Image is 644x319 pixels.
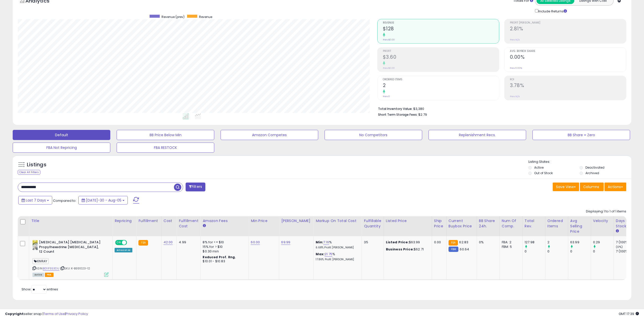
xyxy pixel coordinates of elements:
span: All listings currently available for purchase on Amazon [32,273,44,277]
div: Markup on Total Cost [316,218,360,224]
span: Show: entries [22,287,58,292]
button: Amazon Competes [221,130,318,140]
div: Amazon AI [115,248,132,252]
span: Profit [383,50,499,53]
span: Columns [583,184,599,189]
span: Last 7 Days [26,198,46,203]
b: Listed Price: [386,240,409,245]
div: Current Buybox Price [449,218,475,229]
th: The percentage added to the cost of goods (COGS) that forms the calculator for Min & Max prices. [314,216,362,236]
b: Short Term Storage Fees: [378,112,418,117]
div: Repricing [115,218,134,224]
span: 60.64 [460,247,469,252]
small: Prev: $0.00 [383,38,395,41]
a: 60.00 [251,240,260,245]
button: Columns [580,183,604,191]
span: $2.79 [418,112,427,117]
label: Out of Stock [534,171,553,175]
div: BB Share 24h. [479,218,497,229]
h5: Listings [27,161,46,168]
span: Profit [PERSON_NAME] [510,22,626,24]
div: 4.99 [179,240,196,245]
label: Archived [585,171,599,175]
div: 7 (100%) [616,240,636,245]
div: [PERSON_NAME] [281,218,311,224]
div: Ship Price [434,218,444,229]
img: 51wZdkE5xZL._SL40_.jpg [32,240,38,250]
button: Filters [186,183,205,191]
div: $62.71 [386,247,428,252]
div: Amazon Fees [203,218,246,224]
small: Prev: 0.00% [510,67,522,70]
span: 2025-08-13 17:39 GMT [619,311,639,316]
div: Avg Selling Price [570,218,589,234]
div: 0 [593,249,614,254]
span: Compared to: [53,198,76,203]
span: Ordered Items [383,78,499,81]
p: 17.86% Profit [PERSON_NAME] [316,258,358,261]
button: No Competitors [325,130,422,140]
div: 63.99 [570,240,591,245]
div: 0% [479,240,496,245]
button: Last 7 Days [18,196,52,205]
div: FBM: 5 [502,245,518,249]
span: Revenue [199,15,212,19]
small: Prev: N/A [510,38,520,41]
button: Save View [553,183,579,191]
h2: 2 [383,83,499,89]
div: $10.01 - $10.83 [203,259,245,264]
small: FBA [449,240,458,246]
span: ON [116,241,122,245]
a: 42.00 [164,240,173,245]
a: 69.99 [281,240,290,245]
div: 0.29 [593,240,614,245]
div: Fulfillment Cost [179,218,198,229]
button: [DATE]-30 - Aug-05 [78,196,128,205]
h2: $3.60 [383,54,499,61]
div: $0.30 min [203,249,245,254]
b: Min: [316,240,323,245]
button: Replenishment Recs. [428,130,526,140]
small: FBA [138,240,148,246]
small: (0%) [616,245,623,249]
span: FBA [45,273,53,277]
div: % [316,240,358,249]
p: 6.68% Profit [PERSON_NAME] [316,246,358,249]
span: 62.83 [459,240,468,245]
div: Min Price [251,218,277,224]
div: 15% for > $10 [203,245,245,249]
h2: $128 [383,26,499,33]
div: 7 (100%) [616,249,636,254]
div: Title [31,218,110,224]
div: 0.00 [434,240,442,245]
b: Total Inventory Value: [378,107,413,111]
span: Revenue (prev) [162,15,185,19]
strong: Copyright [5,311,24,316]
span: OFF [126,241,134,245]
button: Actions [604,183,626,191]
button: BB Share = Zero [532,130,630,140]
label: Active [534,165,544,170]
span: KINRAY [32,258,49,264]
div: Cost [164,218,175,224]
button: FBA Not Repricing [13,143,110,153]
div: 0 [547,249,568,254]
a: B01IF553DU [43,266,59,271]
button: Default [13,130,110,140]
div: Include Returns [531,8,573,14]
div: ASIN: [32,240,109,276]
div: 0 [570,249,591,254]
span: Revenue [383,22,499,24]
h2: 0.00% [510,54,626,61]
div: 35 [364,240,380,245]
a: Terms of Use [43,311,65,316]
a: 21.75 [325,252,332,257]
h2: 3.78% [510,83,626,89]
div: 8% for <= $10 [203,240,245,245]
div: FBA: 2 [502,240,518,245]
a: 7.16 [323,240,329,245]
b: Business Price: [386,247,414,252]
span: [DATE]-30 - Aug-05 [86,198,121,203]
small: Amazon Fees. [203,224,206,228]
div: Ordered Items [547,218,566,229]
